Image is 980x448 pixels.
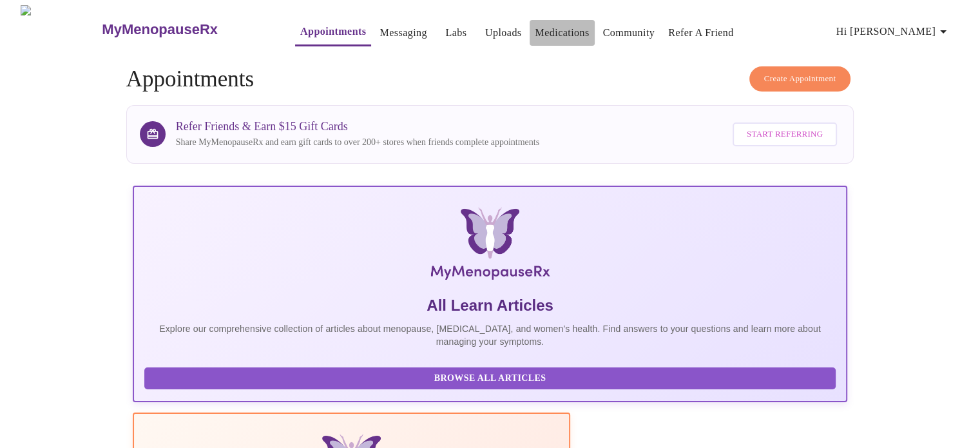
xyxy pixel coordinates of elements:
a: MyMenopauseRx [101,7,269,52]
a: Medications [535,24,589,42]
a: Browse All Articles [144,372,840,383]
h3: MyMenopauseRx [102,21,218,38]
h3: Refer Friends & Earn $15 Gift Cards [176,120,539,133]
span: Browse All Articles [157,371,823,387]
button: Hi [PERSON_NAME] [831,19,956,44]
button: Refer a Friend [663,20,739,46]
button: Appointments [295,19,371,46]
img: MyMenopauseRx Logo [21,5,101,54]
h5: All Learn Articles [144,295,836,316]
a: Labs [445,24,466,42]
a: Messaging [380,24,427,42]
button: Medications [530,20,594,46]
button: Messaging [374,20,432,46]
button: Community [598,20,660,46]
span: Create Appointment [764,72,836,86]
h4: Appointments [126,66,854,92]
a: Refer a Friend [668,24,734,42]
button: Browse All Articles [144,367,836,390]
img: MyMenopauseRx Logo [251,208,728,285]
button: Uploads [480,20,527,46]
span: Hi [PERSON_NAME] [836,23,951,41]
button: Create Appointment [749,66,851,92]
span: Start Referring [747,127,823,142]
a: Start Referring [729,116,840,153]
button: Start Referring [733,122,837,146]
button: Labs [436,20,477,46]
p: Explore our comprehensive collection of articles about menopause, [MEDICAL_DATA], and women's hea... [144,322,836,348]
a: Appointments [300,23,366,41]
a: Community [603,24,655,42]
a: Uploads [485,24,522,42]
p: Share MyMenopauseRx and earn gift cards to over 200+ stores when friends complete appointments [176,136,539,149]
